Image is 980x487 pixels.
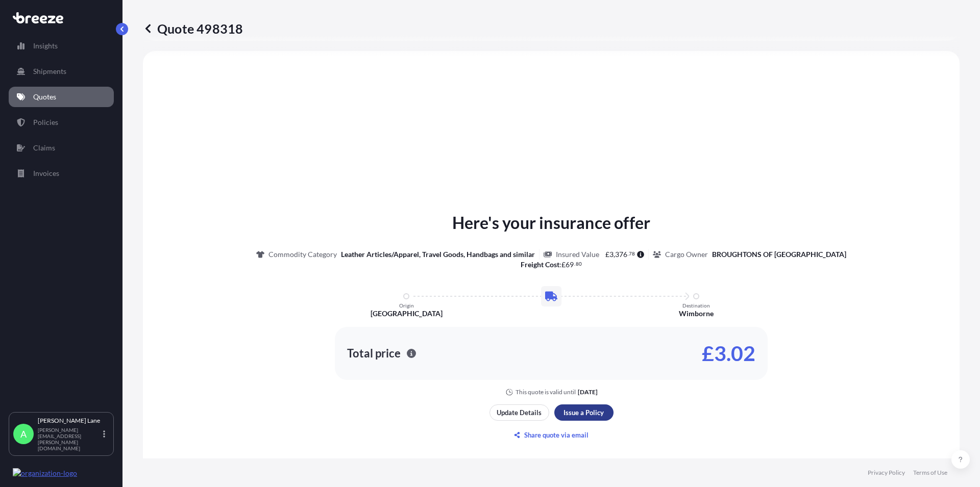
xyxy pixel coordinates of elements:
span: 69 [566,261,574,268]
p: [PERSON_NAME][EMAIL_ADDRESS][PERSON_NAME][DOMAIN_NAME] [38,427,101,451]
p: Quote 498318 [143,20,243,37]
b: Freight Cost [521,260,559,269]
a: Insights [9,36,114,56]
p: Claims [33,143,55,153]
p: Cargo Owner [665,249,708,260]
button: Issue a Policy [554,404,614,421]
p: Share quote via email [524,430,589,440]
p: £3.02 [702,345,755,362]
span: , [614,251,615,258]
p: Leather Articles/Apparel, Travel Goods, Handbags and similar [341,249,535,260]
p: Destination [682,302,710,309]
a: Shipments [9,61,114,82]
span: 78 [629,252,635,255]
p: This quote is valid until [516,388,576,396]
a: Quotes [9,87,114,107]
a: Terms of Use [913,469,947,477]
p: [GEOGRAPHIC_DATA] [371,309,443,319]
p: Here's your insurance offer [452,211,650,235]
p: [PERSON_NAME] Lane [38,417,101,425]
a: Invoices [9,163,114,184]
a: Privacy Policy [868,469,905,477]
span: 80 [576,262,582,266]
p: Insured Value [556,249,599,260]
p: BROUGHTONS OF [GEOGRAPHIC_DATA] [712,249,846,260]
p: Update Details [497,407,542,418]
a: Claims [9,138,114,158]
p: Quotes [33,92,56,102]
button: Update Details [489,404,549,421]
p: Shipments [33,66,66,76]
p: Invoices [33,168,59,178]
p: Wimborne [679,309,714,319]
p: Policies [33,117,58,127]
p: Commodity Category [268,249,337,260]
a: Policies [9,112,114,133]
p: Issue a Policy [563,407,604,418]
img: organization-logo [13,468,77,478]
p: Insights [33,41,58,51]
button: Share quote via email [489,427,614,443]
span: A [20,429,27,439]
p: [DATE] [578,388,598,396]
span: £ [561,261,566,268]
span: . [574,262,575,266]
p: Origin [399,302,414,309]
span: £ [605,251,609,258]
span: . [628,252,629,255]
p: Total price [347,348,401,358]
span: 376 [615,251,627,258]
span: 3 [609,251,614,258]
p: : [521,260,582,270]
